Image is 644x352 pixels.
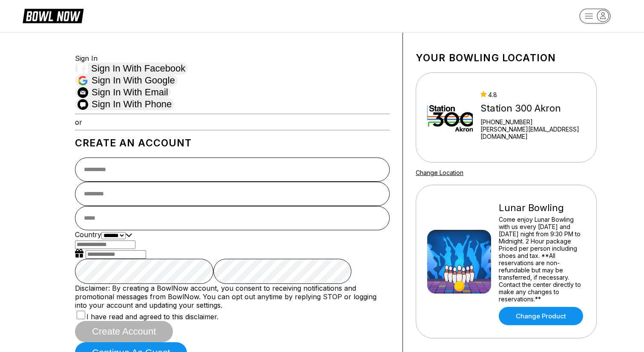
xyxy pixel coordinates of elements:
[499,216,585,303] div: Come enjoy Lunar Bowling with us every [DATE] and [DATE] night from 9:30 PM to Midnight. 2 Hour p...
[75,86,171,98] button: Sign in with Email
[480,118,585,126] div: [PHONE_NUMBER]
[427,86,473,149] img: Station 300 Akron
[75,137,390,149] h1: Create an account
[75,74,178,86] button: Sign in with Google
[480,91,585,98] div: 4.8
[416,169,463,176] a: Change Location
[499,202,585,214] div: Lunar Bowling
[427,230,491,294] img: Lunar Bowling
[75,63,188,74] button: Sign in with Facebook
[480,126,585,140] a: [PERSON_NAME][EMAIL_ADDRESS][DOMAIN_NAME]
[91,63,185,74] span: Sign in with Facebook
[75,98,174,110] button: Sign in with Phone
[75,114,390,131] div: or
[92,75,175,86] span: Sign in with Google
[75,54,390,63] div: Sign In
[92,87,168,98] span: Sign in with Email
[416,52,597,64] h1: Your bowling location
[75,312,218,321] label: I have read and agreed to this disclaimer.
[75,284,377,309] label: Disclaimer: By creating a BowlNow account, you consent to receiving notifications and promotional...
[75,230,101,239] label: Country
[77,311,85,319] input: I have read and agreed to this disclaimer.
[480,103,585,114] div: Station 300 Akron
[92,99,172,110] span: Sign in with Phone
[499,307,583,325] a: Change Product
